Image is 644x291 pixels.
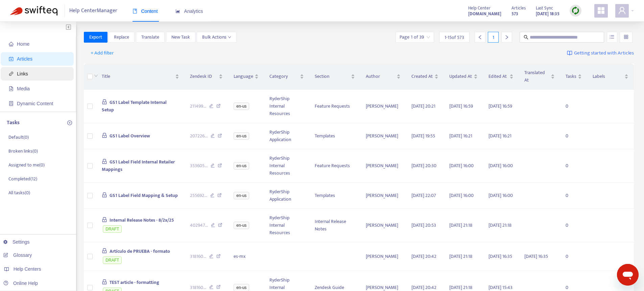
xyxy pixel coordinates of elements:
span: 353605 ... [190,162,208,170]
span: New Task [171,33,190,41]
td: 0 [560,242,587,271]
span: 402947 ... [190,222,208,229]
span: DRAFT [103,225,122,233]
span: lock [102,279,107,285]
span: en-us [234,162,249,170]
td: es-mx [228,242,264,271]
span: search [524,35,528,40]
th: Updated At [444,64,483,90]
span: Getting started with Articles [574,49,634,57]
th: Zendesk ID [185,64,229,90]
span: GS1 Label Overview [110,132,150,140]
span: en-us [234,103,249,110]
button: Replace [109,32,135,43]
span: 255692 ... [190,192,207,199]
span: lock [102,248,107,253]
td: 0 [560,123,587,149]
td: [PERSON_NAME] [360,90,406,123]
button: Translate [136,32,165,43]
span: Analytics [175,8,203,14]
span: [DATE] 16:00 [488,192,513,199]
td: Feature Requests [309,90,360,123]
p: Broken links ( 0 ) [8,148,38,155]
a: Glossary [3,252,32,258]
span: Language [234,73,253,80]
th: Language [228,64,264,90]
span: Zendesk ID [190,73,218,80]
span: [DATE] 16:35 [488,252,512,260]
button: New Task [166,32,195,43]
span: down [94,74,98,78]
span: plus-circle [67,120,72,125]
span: Translated At [524,69,549,84]
span: en-us [234,222,249,229]
span: [DATE] 21:18 [449,252,472,260]
span: lock [102,217,107,222]
span: [DATE] 20:30 [411,162,436,170]
span: Tasks [566,73,576,80]
span: [DATE] 20:42 [411,252,436,260]
th: Created At [406,64,444,90]
p: Completed ( 12 ) [8,175,37,182]
th: Author [360,64,406,90]
span: right [504,35,509,40]
td: RyderShip Internal Resources [264,149,309,183]
span: [DATE] 21:18 [449,221,472,229]
span: Created At [411,73,433,80]
span: left [478,35,482,40]
span: 211499 ... [190,103,206,110]
th: Category [264,64,309,90]
span: Section [315,73,350,80]
strong: [DOMAIN_NAME] [468,10,501,18]
span: GS1 Label Template Internal Setup [102,98,167,114]
span: Help Center Manager [69,4,117,17]
td: Feature Requests [309,149,360,183]
span: [DATE] 16:21 [488,132,511,140]
span: lock [102,192,107,198]
span: account-book [9,57,14,61]
span: [DATE] 20:53 [411,221,436,229]
td: [PERSON_NAME] [360,149,406,183]
td: RyderShip Application [264,183,309,209]
td: RyderShip Internal Resources [264,209,309,242]
span: Translate [141,33,159,41]
span: Updated At [449,73,472,80]
span: en-us [234,132,249,140]
span: Media [17,86,30,91]
span: file-image [9,86,14,91]
img: image-link [567,50,572,56]
span: appstore [597,6,605,15]
span: [DATE] 22:07 [411,192,436,199]
button: Export [84,32,108,43]
span: TEST article - formatting [110,278,159,286]
span: lock [102,99,107,105]
span: Bulk Actions [202,33,231,41]
td: Internal Release Notes [309,209,360,242]
span: Content [133,8,158,14]
a: Getting started with Articles [567,48,634,59]
th: Section [309,64,360,90]
span: Articles [17,56,32,62]
span: Links [17,71,28,76]
span: Replace [114,33,129,41]
span: container [9,101,14,106]
span: GS1 Label Field Mapping & Setup [110,192,178,199]
strong: 573 [511,10,518,18]
img: Swifteq [10,6,57,16]
span: 1 - 15 of 573 [445,34,464,41]
span: [DATE] 21:18 [488,221,511,229]
th: Tasks [560,64,587,90]
th: Translated At [519,64,560,90]
th: Edited At [483,64,519,90]
span: [DATE] 16:00 [449,162,474,170]
span: Edited At [488,73,508,80]
button: Bulk Actionsdown [197,32,237,43]
span: Category [269,73,298,80]
td: Templates [309,123,360,149]
span: book [133,9,137,14]
a: Settings [3,239,30,245]
span: Help Center [468,4,491,12]
span: [DATE] 20:21 [411,102,435,110]
span: Title [102,73,174,80]
img: sync.dc5367851b00ba804db3.png [571,6,580,15]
